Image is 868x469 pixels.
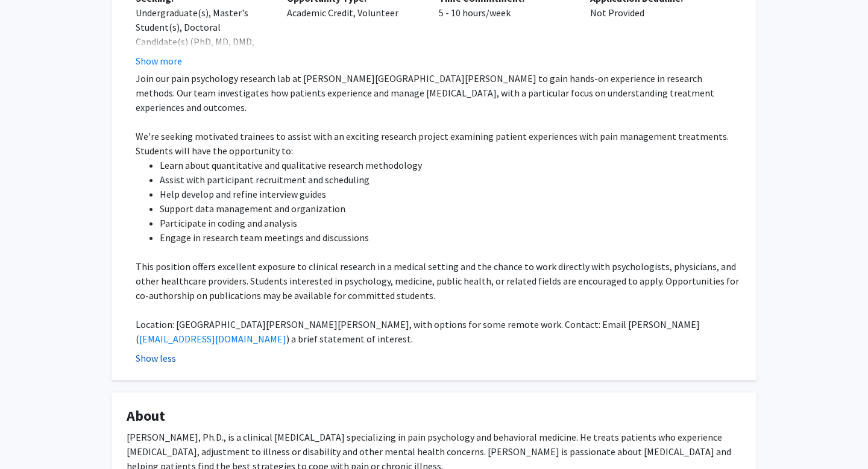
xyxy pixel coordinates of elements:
p: Join our pain psychology research lab at [PERSON_NAME][GEOGRAPHIC_DATA][PERSON_NAME] to gain hand... [136,71,741,115]
li: Help develop and refine interview guides [160,187,741,201]
p: Location: [GEOGRAPHIC_DATA][PERSON_NAME][PERSON_NAME], with options for some remote work. Contact... [136,317,741,346]
li: Learn about quantitative and qualitative research methodology [160,158,741,172]
button: Show less [136,351,176,365]
iframe: Chat [9,415,51,460]
li: Participate in coding and analysis [160,216,741,230]
li: Engage in research team meetings and discussions [160,230,741,245]
h4: About [127,408,741,425]
button: Show more [136,54,182,68]
li: Assist with participant recruitment and scheduling [160,172,741,187]
p: We're seeking motivated trainees to assist with an exciting research project examining patient ex... [136,129,741,158]
li: Support data management and organization [160,201,741,216]
a: [EMAIL_ADDRESS][DOMAIN_NAME] [139,333,286,345]
p: This position offers excellent exposure to clinical research in a medical setting and the chance ... [136,259,741,303]
div: Undergraduate(s), Master's Student(s), Doctoral Candidate(s) (PhD, MD, DMD, PharmD, etc.), Postdo... [136,5,269,107]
